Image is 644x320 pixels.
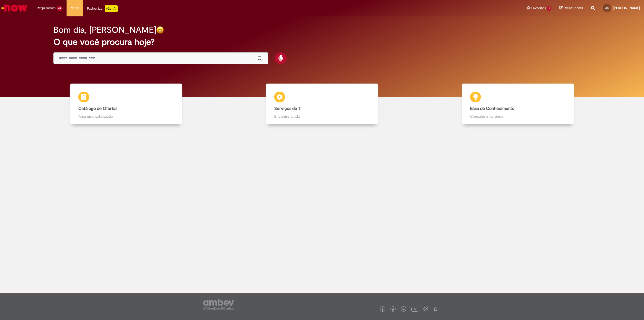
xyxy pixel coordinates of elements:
span: [PERSON_NAME] [613,6,640,10]
b: Serviços de TI [274,106,302,111]
img: logo_footer_twitter.png [392,308,394,311]
a: Base de Conhecimento Consulte e aprenda [420,84,616,125]
span: 1 [547,6,551,11]
a: Catálogo de Ofertas Abra uma solicitação [28,84,224,125]
img: happy-face.png [156,26,164,34]
p: Abra uma solicitação [78,114,174,119]
h2: O que você procura hoje? [53,37,591,47]
p: +GenAi [105,5,118,12]
span: More [71,5,79,11]
span: Favoritos [531,5,546,11]
span: 49 [57,6,63,11]
b: Catálogo de Ofertas [78,106,117,111]
img: logo_footer_naosei.png [433,307,438,311]
img: logo_footer_workplace.png [423,307,428,311]
span: AB [605,6,609,10]
img: logo_footer_linkedin.png [402,308,405,311]
div: Padroniza [87,5,118,12]
img: ServiceNow [1,3,28,13]
b: Base de Conhecimento [470,106,514,111]
a: Rascunhos [559,6,583,11]
img: logo_footer_facebook.png [381,308,384,311]
p: Consulte e aprenda [470,114,566,119]
p: Encontre ajuda [274,114,370,119]
span: Requisições [37,5,56,11]
img: logo_footer_youtube.png [411,305,418,312]
h2: Bom dia, [PERSON_NAME] [53,25,156,35]
span: Rascunhos [564,5,583,10]
img: logo_footer_ambev_rotulo_gray.png [203,299,234,310]
a: Serviços de TI Encontre ajuda [224,84,420,125]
